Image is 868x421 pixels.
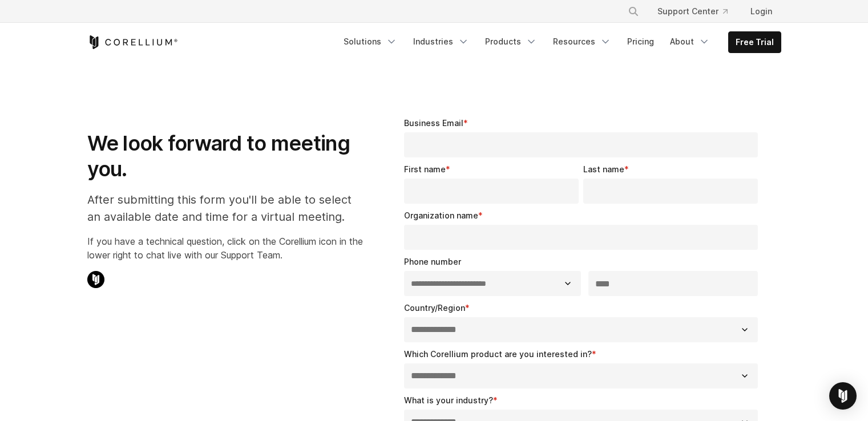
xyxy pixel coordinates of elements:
span: First name [404,164,446,174]
span: Business Email [404,118,463,128]
a: Login [741,1,781,22]
a: About [663,31,717,52]
a: Products [478,31,544,52]
p: After submitting this form you'll be able to select an available date and time for a virtual meet... [87,191,363,225]
span: Organization name [404,211,478,220]
a: Industries [406,31,476,52]
p: If you have a technical question, click on the Corellium icon in the lower right to chat live wit... [87,234,363,262]
span: Country/Region [404,303,465,313]
button: Search [623,1,644,22]
a: Solutions [337,31,404,52]
a: Free Trial [729,32,781,52]
div: Navigation Menu [614,1,781,22]
span: Which Corellium product are you interested in? [404,349,592,359]
a: Corellium Home [87,35,178,49]
span: Phone number [404,257,461,266]
a: Support Center [648,1,737,22]
a: Resources [546,31,618,52]
a: Pricing [620,31,661,52]
img: Corellium Chat Icon [87,271,104,288]
span: What is your industry? [404,395,493,405]
span: Last name [583,164,624,174]
div: Navigation Menu [337,31,781,53]
h1: We look forward to meeting you. [87,131,363,182]
div: Open Intercom Messenger [829,382,857,410]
